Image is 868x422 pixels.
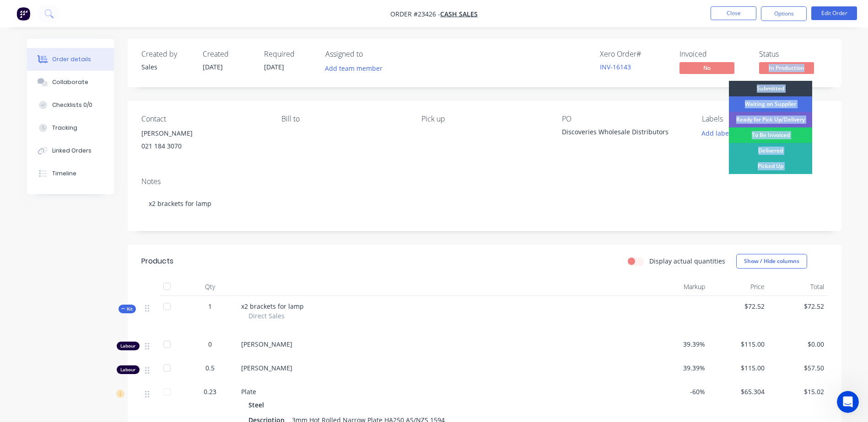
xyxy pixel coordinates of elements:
div: Ready for Pick Up/Delivery [729,112,812,127]
div: Delivered [729,143,812,158]
span: $0.00 [772,339,824,349]
div: Status [759,50,828,58]
div: [PERSON_NAME]021 184 3070 [141,127,267,156]
div: Checklists 0/0 [52,101,92,109]
div: x2 brackets for lamp [141,190,828,217]
span: 39.39% [653,363,705,373]
div: PO [562,115,687,123]
button: Linked Orders [27,139,114,162]
span: 0.5 [205,363,215,373]
iframe: Intercom live chat [837,391,859,413]
button: Checklists 0/0 [27,94,114,116]
img: Factory [16,7,30,21]
div: Tracking [52,124,77,132]
span: $72.52 [772,301,824,311]
div: Order details [52,55,91,63]
div: Waiting on Supplier [729,96,812,112]
div: Markup [649,278,709,296]
span: $65.304 [712,387,765,396]
div: To Be Invoiced [729,127,812,143]
span: Kit [121,306,133,312]
button: In Production [759,62,814,76]
span: 39.39% [653,339,705,349]
div: Created by [141,50,192,58]
span: [DATE] [203,63,223,71]
div: Linked Orders [52,147,92,155]
div: 021 184 3070 [141,140,267,153]
span: x2 brackets for lamp [241,302,304,311]
div: Xero Order # [600,50,669,58]
div: Pick up [421,115,547,123]
span: $72.52 [712,301,765,311]
div: Collaborate [52,78,88,86]
div: Labels [702,115,827,123]
span: Order #23426 - [390,10,440,18]
div: Assigned to [325,50,417,58]
a: Cash Sales [440,10,478,18]
div: [PERSON_NAME] [141,127,267,140]
div: Qty [183,278,237,296]
button: Order details [27,48,114,71]
div: Sales [141,62,192,72]
span: Plate [241,387,256,396]
button: Collaborate [27,71,114,94]
span: $115.00 [712,363,765,373]
div: Price [709,278,768,296]
span: In Production [759,62,814,74]
div: Submitted [729,81,812,96]
div: Discoveries Wholesale Distributors [562,127,676,140]
span: [DATE] [264,63,284,71]
div: Invoiced [679,50,748,58]
div: Picked Up [729,158,812,174]
div: Steel [248,398,268,411]
button: Add labels [697,127,739,139]
span: [PERSON_NAME] [241,364,292,372]
button: Edit Order [811,6,857,20]
span: $115.00 [712,339,765,349]
span: 1 [208,301,212,311]
div: Contact [141,115,267,123]
button: Options [761,6,807,21]
span: $57.50 [772,363,824,373]
div: Timeline [52,169,76,178]
div: Labour [117,365,140,374]
span: -60% [653,387,705,396]
div: Created [203,50,253,58]
span: $15.02 [772,387,824,396]
div: Kit [119,305,136,313]
button: Close [711,6,756,20]
div: Bill to [281,115,407,123]
div: Labour [117,342,140,350]
button: Tracking [27,116,114,139]
span: 0.23 [204,387,216,396]
div: Required [264,50,314,58]
span: [PERSON_NAME] [241,340,292,348]
button: Add team member [320,62,387,74]
span: Direct Sales [248,311,285,321]
span: 0 [208,339,212,349]
span: No [679,62,734,74]
div: Products [141,256,173,267]
label: Display actual quantities [649,256,725,266]
div: Notes [141,177,828,186]
button: Add team member [325,62,388,74]
a: INV-16143 [600,63,631,71]
button: Timeline [27,162,114,185]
